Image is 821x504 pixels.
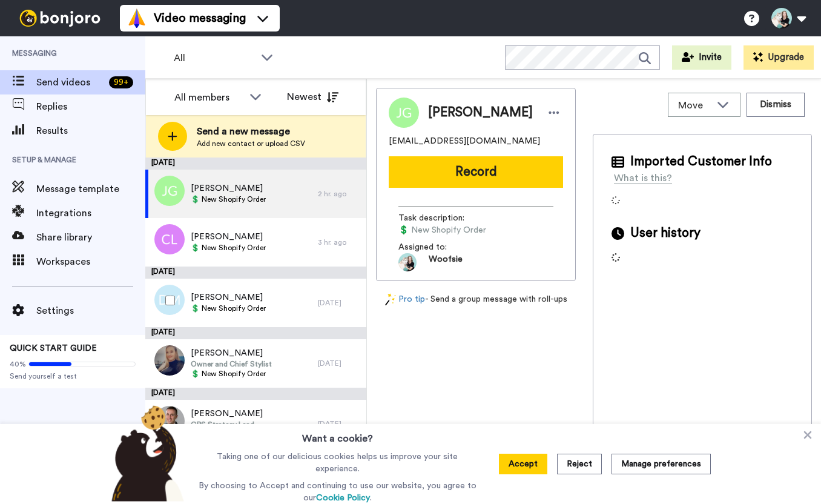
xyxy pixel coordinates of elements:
span: Workspaces [36,254,145,269]
span: 💲 New Shopify Order [191,243,266,253]
img: f10b11b9-aa3d-4555-ad4d-eed7f6c386ad.jpg [154,345,185,376]
div: [DATE] [318,419,360,429]
div: What is this? [614,171,672,185]
span: Task description : [398,212,483,224]
span: Send videos [36,75,104,90]
button: Newest [278,85,348,109]
span: [PERSON_NAME] [191,291,266,303]
span: Settings [36,303,145,318]
span: GPS Strategy Lead [191,420,266,429]
img: magic-wand.svg [385,293,396,306]
span: [PERSON_NAME] [428,104,533,122]
button: Dismiss [747,93,805,117]
span: Assigned to: [398,241,483,253]
span: Move [678,98,711,113]
button: Upgrade [744,45,814,70]
span: Share library [36,230,145,245]
div: 99 + [109,76,133,88]
div: 3 hr. ago [318,237,360,247]
button: Invite [672,45,731,70]
span: QUICK START GUIDE [10,344,97,353]
a: Pro tip [385,293,425,306]
span: 40% [10,359,26,369]
span: User history [630,224,701,242]
span: 💲 New Shopify Order [191,194,266,204]
img: bear-with-cookie.png [101,405,190,502]
span: Woofsie [429,253,463,271]
span: Owner and Chief Stylist [191,359,272,369]
span: 💲 New Shopify Order [398,224,513,236]
div: [DATE] [145,388,366,400]
span: 💲 New Shopify Order [191,369,272,379]
div: All members [174,90,243,105]
span: [PERSON_NAME] [191,347,272,359]
span: [EMAIL_ADDRESS][DOMAIN_NAME] [389,135,540,147]
img: jg.png [154,176,185,206]
button: Reject [557,454,602,474]
button: Accept [499,454,547,474]
span: All [174,51,255,65]
img: Image of Jeanne G McMillen [389,98,419,128]
span: 💲 New Shopify Order [191,303,266,313]
div: [DATE] [145,267,366,279]
span: Message template [36,182,145,196]
div: [DATE] [318,298,360,308]
span: Integrations [36,206,145,220]
img: ae93a17f-83f2-4be8-8408-ca2db7b0ec57-1741647111.jpg [398,253,417,271]
span: [PERSON_NAME] [191,231,266,243]
span: Video messaging [154,10,246,27]
div: 2 hr. ago [318,189,360,199]
div: [DATE] [318,359,360,368]
span: Send yourself a test [10,371,136,381]
span: [PERSON_NAME] [191,408,266,420]
span: Results [36,124,145,138]
button: Manage preferences [612,454,711,474]
div: [DATE] [145,157,366,170]
span: Send a new message [197,124,305,139]
div: [DATE] [145,327,366,339]
img: cl.png [154,224,185,254]
p: Taking one of our delicious cookies helps us improve your site experience. [196,451,480,475]
a: Cookie Policy [316,494,370,502]
img: vm-color.svg [127,8,147,28]
div: - Send a group message with roll-ups [376,293,576,306]
span: [PERSON_NAME] [191,182,266,194]
span: Imported Customer Info [630,153,772,171]
span: Add new contact or upload CSV [197,139,305,148]
img: bj-logo-header-white.svg [15,10,105,27]
h3: Want a cookie? [302,424,373,446]
button: Record [389,156,563,188]
span: Replies [36,99,145,114]
p: By choosing to Accept and continuing to use our website, you agree to our . [196,480,480,504]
